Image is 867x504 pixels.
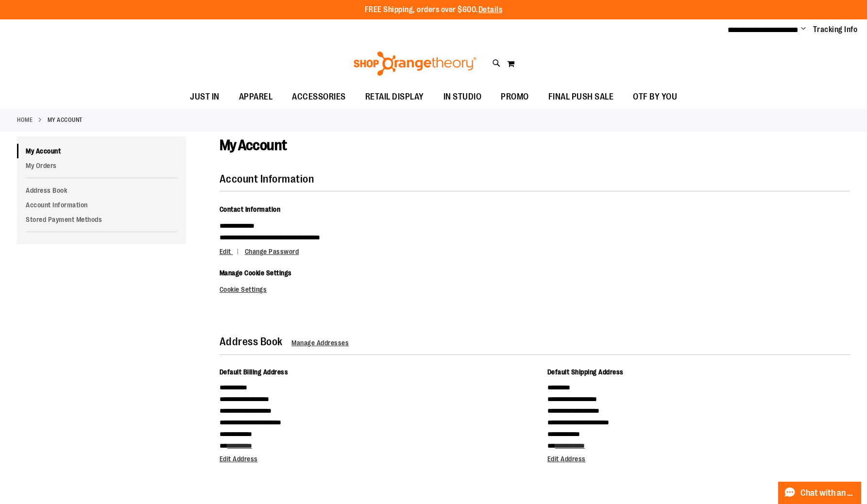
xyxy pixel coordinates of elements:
img: Shop Orangetheory [352,51,478,76]
span: RETAIL DISPLAY [365,86,424,108]
a: Tracking Info [813,24,858,35]
a: Edit Address [220,455,258,463]
a: Address Book [17,183,186,198]
span: My Account [220,137,287,153]
span: ACCESSORIES [292,86,346,108]
strong: Address Book [220,336,283,348]
button: Account menu [801,25,806,34]
a: PROMO [491,86,539,108]
a: Stored Payment Methods [17,212,186,227]
span: Default Shipping Address [547,368,624,376]
a: Manage Addresses [291,339,349,347]
a: Change Password [245,248,299,255]
span: OTF BY YOU [633,86,677,108]
a: Edit Address [547,455,586,463]
a: OTF BY YOU [623,86,687,108]
a: RETAIL DISPLAY [356,86,434,108]
a: APPAREL [229,86,283,108]
span: Edit [220,248,231,255]
span: Contact Information [220,205,281,213]
span: Manage Cookie Settings [220,269,292,277]
span: APPAREL [239,86,273,108]
a: Account Information [17,198,186,212]
a: Details [478,5,503,14]
p: FREE Shipping, orders over $600. [365,4,503,16]
span: Default Billing Address [220,368,289,376]
span: FINAL PUSH SALE [548,86,614,108]
a: My Account [17,144,186,158]
a: Cookie Settings [220,286,267,293]
span: JUST IN [190,86,220,108]
a: My Orders [17,158,186,173]
span: IN STUDIO [443,86,482,108]
a: JUST IN [180,86,229,108]
strong: My Account [48,116,83,124]
strong: Account Information [220,173,314,185]
a: ACCESSORIES [282,86,356,108]
a: Home [17,116,33,124]
button: Chat with an Expert [778,482,862,504]
a: IN STUDIO [434,86,492,108]
a: FINAL PUSH SALE [539,86,624,108]
a: Edit [220,248,243,255]
span: Chat with an Expert [800,488,855,498]
span: PROMO [501,86,529,108]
